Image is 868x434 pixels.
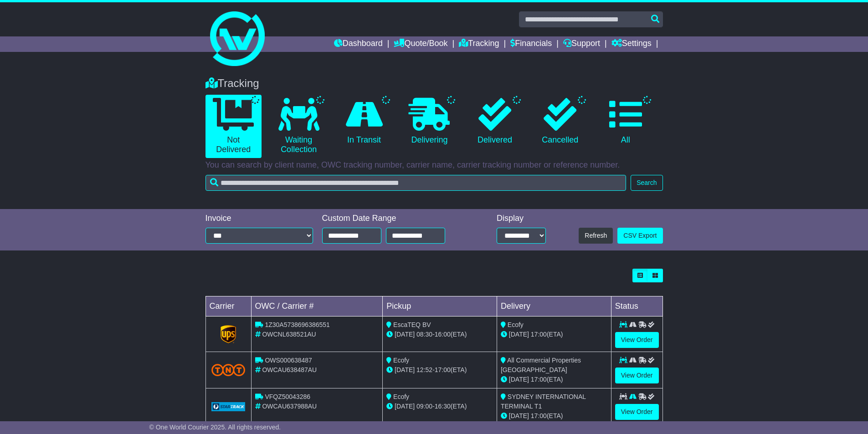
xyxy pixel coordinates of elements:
span: EscaTEQ BV [393,321,431,328]
p: You can search by client name, OWC tracking number, carrier name, carrier tracking number or refe... [205,160,663,170]
a: All [597,95,653,148]
img: TNT_Domestic.png [211,364,246,376]
div: (ETA) [501,375,607,384]
span: OWCAU638487AU [262,366,317,373]
span: VFQZ50043286 [265,393,310,400]
button: Search [631,175,663,191]
div: - (ETA) [386,365,493,375]
a: Dashboard [334,36,383,52]
a: CSV Export [617,228,663,244]
a: View Order [615,404,659,420]
div: - (ETA) [386,330,493,339]
span: 17:00 [531,412,547,419]
td: Status [611,296,663,317]
td: Pickup [383,296,497,317]
div: Custom Date Range [322,214,468,224]
div: (ETA) [501,411,607,421]
a: In Transit [336,95,392,148]
span: 17:00 [531,376,547,383]
a: View Order [615,368,659,383]
td: OWC / Carrier # [251,296,383,317]
a: Support [563,36,600,52]
td: Delivery [497,296,611,317]
span: [DATE] [395,366,415,373]
span: Ecofy [393,357,409,364]
span: SYDNEY INTERNATIONAL TERMINAL T1 [501,393,586,410]
span: 17:00 [435,366,451,373]
div: Tracking [201,77,668,90]
div: Invoice [205,214,313,224]
span: 17:00 [531,331,547,338]
span: OWS000638487 [265,357,312,364]
span: All Commercial Properties [GEOGRAPHIC_DATA] [501,357,581,373]
a: Quote/Book [394,36,447,52]
span: 16:00 [435,331,451,338]
span: [DATE] [509,412,529,419]
img: GetCarrierServiceLogo [221,325,236,343]
a: Delivering [401,95,457,148]
span: [DATE] [509,376,529,383]
a: Not Delivered [205,95,262,158]
div: (ETA) [501,330,607,339]
a: Settings [611,36,652,52]
span: OWCNL638521AU [262,331,316,338]
span: 16:30 [435,403,451,410]
a: Financials [510,36,552,52]
span: 09:00 [416,403,432,410]
a: Delivered [467,95,523,148]
a: View Order [615,332,659,348]
div: - (ETA) [386,402,493,411]
span: [DATE] [395,331,415,338]
a: Waiting Collection [271,95,327,158]
button: Refresh [579,228,613,244]
img: GetCarrierServiceLogo [211,402,246,411]
span: 1Z30A5738696386551 [265,321,329,328]
span: [DATE] [395,403,415,410]
a: Cancelled [532,95,588,148]
div: Display [497,214,546,224]
span: 08:30 [416,331,432,338]
span: [DATE] [509,331,529,338]
span: OWCAU637988AU [262,403,317,410]
td: Carrier [205,296,251,317]
a: Tracking [459,36,499,52]
span: Ecofy [393,393,409,400]
span: © One World Courier 2025. All rights reserved. [149,424,281,431]
span: Ecofy [508,321,524,328]
span: 12:52 [416,366,432,373]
